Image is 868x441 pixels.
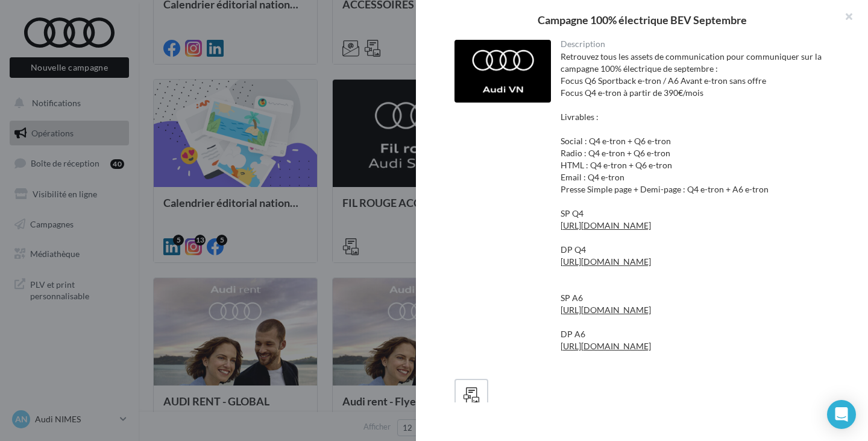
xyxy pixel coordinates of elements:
div: Description [561,40,830,48]
a: [URL][DOMAIN_NAME] [561,220,651,230]
div: Retrouvez tous les assets de communication pour communiquer sur la campagne 100% électrique de se... [561,51,830,364]
div: Open Intercom Messenger [827,400,856,429]
a: [URL][DOMAIN_NAME] [561,305,651,315]
a: [URL][DOMAIN_NAME] [561,341,651,351]
div: Campagne 100% électrique BEV Septembre [435,14,849,25]
a: [URL][DOMAIN_NAME] [561,256,651,267]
